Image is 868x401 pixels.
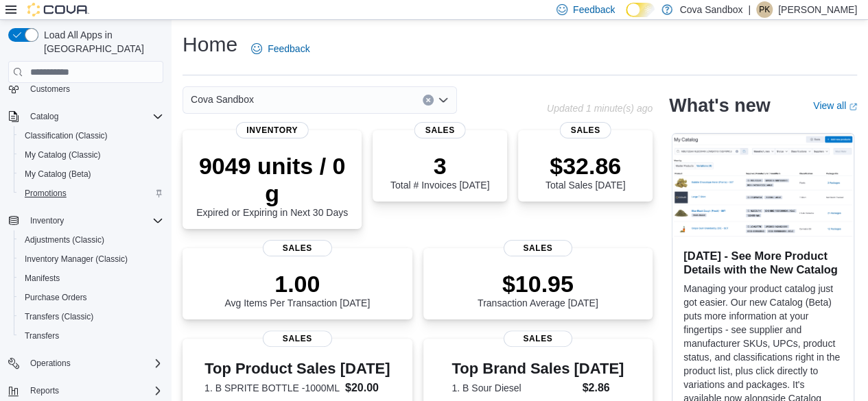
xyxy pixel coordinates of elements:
[451,361,624,377] h3: Top Brand Sales [DATE]
[573,3,615,16] span: Feedback
[345,380,390,396] dd: $20.00
[582,380,624,396] dd: $2.86
[224,270,370,297] p: 1.00
[14,326,169,345] button: Transfers
[25,169,91,180] span: My Catalog (Beta)
[438,95,449,106] button: Open list of options
[14,165,169,184] button: My Catalog (Beta)
[25,212,163,229] span: Inventory
[756,1,773,18] div: Prajkta Kusurkar
[546,152,625,180] p: $32.86
[25,330,59,341] span: Transfers
[390,152,489,180] p: 3
[25,273,60,284] span: Manifests
[478,270,598,297] p: $10.95
[414,122,466,138] span: Sales
[25,81,75,97] a: Customers
[778,1,857,18] p: [PERSON_NAME]
[25,212,69,229] button: Inventory
[27,3,89,16] img: Cova
[30,385,59,396] span: Reports
[19,328,163,344] span: Transfers
[504,240,572,256] span: Sales
[25,234,104,245] span: Adjustments (Classic)
[19,166,163,182] span: My Catalog (Beta)
[14,145,169,165] button: My Catalog (Classic)
[25,311,93,322] span: Transfers (Classic)
[759,1,770,18] span: PK
[25,355,163,372] span: Operations
[25,108,64,125] button: Catalog
[25,382,163,399] span: Reports
[546,152,625,191] div: Total Sales [DATE]
[204,381,340,395] dt: 1. B SPRITE BOTTLE -1000ML
[14,288,169,307] button: Purchase Orders
[183,31,237,58] h1: Home
[30,111,58,122] span: Catalog
[451,381,576,395] dt: 1. B Sour Diesel
[19,270,65,287] a: Manifests
[38,28,163,56] span: Load All Apps in [GEOGRAPHIC_DATA]
[19,232,163,248] span: Adjustments (Classic)
[19,289,93,306] a: Purchase Orders
[263,240,331,256] span: Sales
[19,185,72,202] a: Promotions
[19,232,110,248] a: Adjustments (Classic)
[748,1,751,18] p: |
[268,42,309,56] span: Feedback
[19,251,163,267] span: Inventory Manager (Classic)
[25,108,163,125] span: Catalog
[19,251,133,267] a: Inventory Manager (Classic)
[25,292,87,303] span: Purchase Orders
[3,381,169,400] button: Reports
[849,103,857,111] svg: External link
[25,149,101,160] span: My Catalog (Classic)
[14,307,169,326] button: Transfers (Classic)
[683,249,843,276] h3: [DATE] - See More Product Details with the New Catalog
[3,79,169,99] button: Customers
[191,91,254,108] span: Cova Sandbox
[14,184,169,203] button: Promotions
[19,185,163,202] span: Promotions
[30,215,64,226] span: Inventory
[25,254,128,265] span: Inventory Manager (Classic)
[25,355,76,372] button: Operations
[19,308,163,325] span: Transfers (Classic)
[19,328,64,344] a: Transfers
[3,211,169,230] button: Inventory
[19,147,106,163] a: My Catalog (Classic)
[25,130,108,141] span: Classification (Classic)
[19,147,163,163] span: My Catalog (Classic)
[3,354,169,373] button: Operations
[25,188,67,199] span: Promotions
[560,122,611,138] span: Sales
[390,152,489,191] div: Total # Invoices [DATE]
[504,330,572,347] span: Sales
[669,95,770,117] h2: What's new
[19,270,163,287] span: Manifests
[14,269,169,288] button: Manifests
[246,35,315,62] a: Feedback
[14,126,169,145] button: Classification (Classic)
[14,250,169,269] button: Inventory Manager (Classic)
[19,289,163,306] span: Purchase Orders
[19,127,113,144] a: Classification (Classic)
[19,308,99,325] a: Transfers (Classic)
[3,107,169,126] button: Catalog
[19,127,163,144] span: Classification (Classic)
[224,270,370,308] div: Avg Items Per Transaction [DATE]
[547,103,653,114] p: Updated 1 minute(s) ago
[204,361,390,377] h3: Top Product Sales [DATE]
[626,3,655,17] input: Dark Mode
[478,270,598,308] div: Transaction Average [DATE]
[30,84,70,95] span: Customers
[235,122,309,138] span: Inventory
[14,230,169,250] button: Adjustments (Classic)
[679,1,742,18] p: Cova Sandbox
[263,330,331,347] span: Sales
[30,358,71,369] span: Operations
[423,95,434,106] button: Clear input
[193,152,351,218] div: Expired or Expiring in Next 30 Days
[19,166,97,182] a: My Catalog (Beta)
